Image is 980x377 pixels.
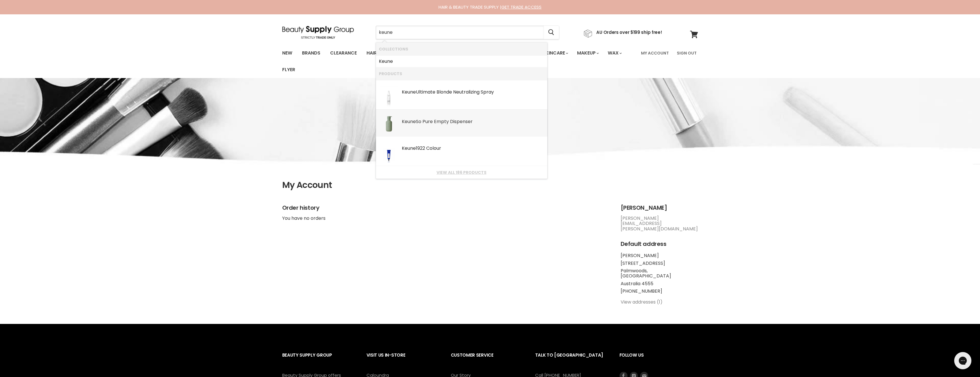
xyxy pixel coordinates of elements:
nav: Main [275,45,705,78]
h2: [PERSON_NAME] [621,205,698,211]
div: 1922 Colour [402,146,544,152]
a: Brands [298,47,325,59]
b: Keune [402,145,416,151]
h2: Default address [621,241,698,247]
li: View All [376,166,547,179]
li: [STREET_ADDRESS] [621,261,698,266]
li: Australia 4555 [621,281,698,286]
p: You have no orders [282,216,609,221]
img: Keune-So-Pure-refillable-bottle-400ml.webp [379,112,399,133]
a: Haircare [362,47,395,59]
iframe: Gorgias live chat messenger [951,350,974,371]
img: 13072_1_200x.jpg [380,83,398,107]
a: Makeup [573,47,602,59]
a: Flyer [278,64,299,76]
a: View all 186 products [379,170,544,175]
img: 21831_1_200x.jpg [380,139,398,163]
a: GET TRADE ACCESS [501,4,541,10]
a: Skincare [538,47,572,59]
div: Ultimate Blonde Neutralizing Spray [402,90,544,96]
h1: My Account [282,180,698,190]
li: [PHONE_NUMBER] [621,289,698,294]
b: Keune [402,89,416,95]
h2: Talk to [GEOGRAPHIC_DATA] [535,348,608,372]
form: Product [376,26,559,39]
b: Keune [379,58,393,65]
a: View addresses (1) [621,299,663,305]
a: Clearance [326,47,361,59]
h2: Visit Us In-Store [367,348,439,372]
div: So Pure Empty Dispenser [402,119,544,125]
b: Keune [402,118,416,125]
h2: Order history [282,205,609,211]
li: Products: Keune 1922 Colour [376,136,547,166]
a: [PERSON_NAME][EMAIL_ADDRESS][PERSON_NAME][DOMAIN_NAME] [621,215,698,232]
a: New [278,47,297,59]
li: Products [376,67,547,80]
ul: Main menu [278,45,638,78]
li: Products: Keune Ultimate Blonde Neutralizing Spray [376,80,547,110]
h2: Customer Service [451,348,524,372]
li: Palmwoods, [GEOGRAPHIC_DATA] [621,268,698,279]
button: Search [544,26,559,39]
a: My Account [638,47,672,59]
li: [PERSON_NAME] [621,253,698,258]
li: Collections: Keune [376,55,547,67]
a: Wax [603,47,625,59]
h2: Follow us [619,348,698,372]
li: Collections [376,42,547,55]
li: Products: Keune So Pure Empty Dispenser [376,110,547,136]
div: HAIR & BEAUTY TRADE SUPPLY | [275,4,705,10]
h2: Beauty Supply Group [282,348,355,372]
input: Search [376,26,544,39]
a: Sign Out [673,47,700,59]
